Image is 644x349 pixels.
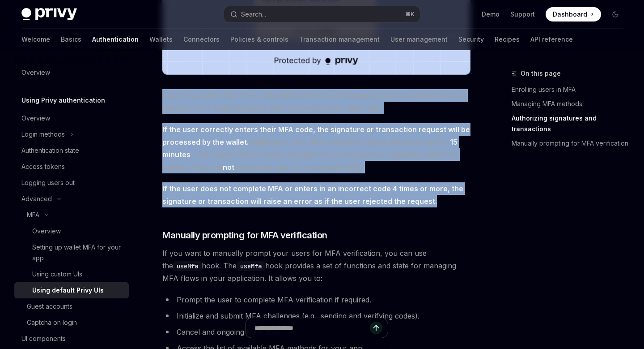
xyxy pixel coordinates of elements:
strong: If the user does not complete MFA or enters in an incorrect code 4 times or more, the signature o... [162,184,463,206]
div: Login methods [21,129,65,140]
button: Toggle dark mode [608,7,623,22]
div: Captcha on login [27,317,77,328]
span: Additionally, their MFA verification status will be cached for . This means that for additional s... [162,123,470,173]
button: Toggle Advanced section [14,191,129,207]
strong: If the user correctly enters their MFA code, the signature or transaction request will be process... [162,125,470,146]
div: Access tokens [21,161,65,172]
input: Ask a question... [254,318,370,338]
li: Prompt the user to complete MFA verification if required. [162,293,470,306]
div: Overview [21,67,50,78]
a: Demo [482,10,500,19]
img: dark logo [21,8,77,21]
div: Using default Privy UIs [32,285,104,296]
a: Logging users out [14,175,129,191]
a: UI components [14,331,129,347]
div: Overview [32,226,61,237]
a: Recipes [495,29,520,50]
span: If you want to manually prompt your users for MFA verification, you can use the hook. The hook pr... [162,247,470,284]
div: Overview [21,113,50,124]
a: Manually prompting for MFA verification [512,136,630,151]
li: Initialize and submit MFA challenges (e.g., sending and verifying codes). [162,310,470,322]
div: MFA [27,210,39,220]
a: Connectors [183,29,220,50]
div: Advanced [21,194,52,204]
button: Toggle Login methods section [14,126,129,142]
div: Guest accounts [27,301,72,312]
code: useMfa [237,261,265,271]
button: Toggle MFA section [14,207,129,223]
span: Manually prompting for MFA verification [162,229,327,241]
button: Open search [224,6,419,22]
div: Authentication state [21,145,79,156]
a: Authentication [92,29,139,50]
a: Managing MFA methods [512,97,630,111]
a: Using custom UIs [14,266,129,282]
a: Using default Privy UIs [14,282,129,298]
span: On this page [521,68,561,79]
a: Overview [14,223,129,239]
a: Overview [14,65,129,81]
a: Access tokens [14,159,129,175]
div: Setting up wallet MFA for your app [32,242,123,263]
h5: Using Privy authentication [21,95,105,106]
code: useMfa [173,261,202,271]
a: Dashboard [546,7,601,22]
a: Support [510,10,535,19]
a: Transaction management [299,29,380,50]
a: API reference [530,29,573,50]
div: Using custom UIs [32,269,82,280]
a: Captcha on login [14,315,129,331]
a: Policies & controls [230,29,288,50]
a: Wallets [149,29,173,50]
a: Basics [61,29,81,50]
a: Security [458,29,484,50]
a: Setting up wallet MFA for your app [14,239,129,266]
span: ⌘ K [405,11,415,18]
div: Logging users out [21,177,75,188]
div: UI components [21,333,66,344]
a: Guest accounts [14,298,129,315]
strong: not [223,163,234,172]
a: User management [390,29,448,50]
span: Users must enter their MFA code within 5 minutes of receiving it, and are allowed up to a maximum... [162,89,470,114]
a: Enrolling users in MFA [512,82,630,97]
a: Authentication state [14,142,129,159]
a: Welcome [21,29,50,50]
button: Send message [370,322,382,334]
a: Overview [14,110,129,126]
div: Search... [241,9,266,20]
span: Dashboard [553,10,587,19]
a: Authorizing signatures and transactions [512,111,630,136]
